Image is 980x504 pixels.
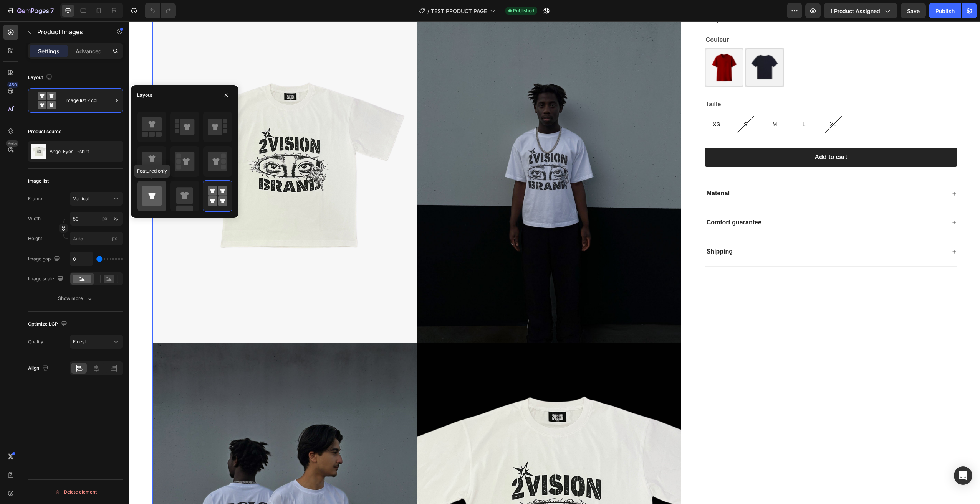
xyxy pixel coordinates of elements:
[954,466,972,485] div: Open Intercom Messenger
[145,3,176,18] div: Undo/Redo
[427,7,429,15] span: /
[55,488,97,497] div: Delete element
[76,47,102,55] p: Advanced
[137,92,152,99] div: Layout
[37,27,103,36] p: Product Images
[113,215,118,222] div: %
[70,335,123,349] button: Finest
[576,77,593,88] legend: Taille
[70,192,123,206] button: Vertical
[28,215,41,222] label: Width
[700,100,707,106] span: XL
[824,3,897,18] button: 1 product assigned
[643,100,648,106] span: M
[111,214,120,223] button: px
[28,254,61,264] div: Image gap
[577,197,632,205] p: Comfort guarantee
[28,235,42,242] label: Height
[929,3,961,18] button: Publish
[673,100,676,106] span: L
[28,486,123,498] button: Delete element
[100,214,109,223] button: %
[28,128,61,135] div: Product source
[830,7,880,15] span: 1 product assigned
[102,215,108,222] div: px
[576,127,828,145] button: Add to cart
[65,92,112,109] div: Image list 2 col
[28,178,49,184] div: Image list
[28,338,43,345] div: Quality
[28,292,123,305] button: Show more
[70,232,123,245] input: px
[28,319,69,329] div: Optimize LCP
[70,212,123,226] input: px%
[935,7,955,15] div: Publish
[6,140,18,147] div: Beta
[50,6,54,15] p: 7
[73,195,89,202] span: Vertical
[685,132,718,140] div: Add to cart
[73,339,86,344] span: Finest
[583,100,591,106] span: XS
[577,168,600,176] p: Material
[112,236,117,241] span: px
[614,100,618,106] span: S
[907,8,920,14] span: Save
[513,7,534,14] span: Published
[7,82,18,88] div: 450
[31,144,46,159] img: product feature img
[70,252,93,266] input: Auto
[28,274,65,284] div: Image scale
[38,47,60,55] p: Settings
[28,195,42,202] label: Frame
[28,363,50,374] div: Align
[577,226,603,234] p: Shipping
[901,3,926,18] button: Save
[50,149,89,154] p: Angel Eyes T-shirt
[431,7,487,15] span: TEST PRODUCT PAGE
[28,72,54,83] div: Layout
[58,295,94,302] div: Show more
[129,21,980,504] iframe: Design area
[3,3,57,18] button: 7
